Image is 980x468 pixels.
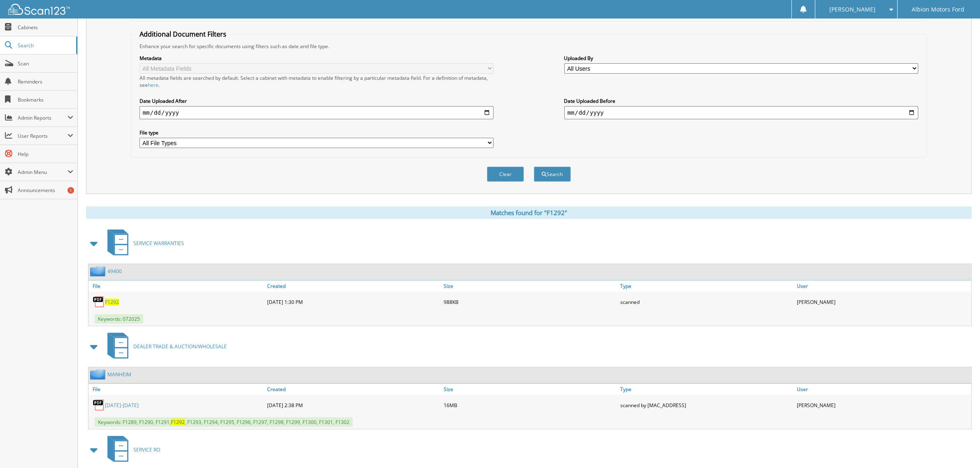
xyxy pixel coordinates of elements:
[90,369,107,380] img: folder2.png
[18,114,68,121] span: Admin Reports
[140,55,494,62] label: Metadata
[265,397,442,413] div: [DATE] 2:38 PM
[795,280,971,292] a: User
[95,417,353,427] span: Keywords: F1289, F1290, F1291, , F1293, F1294, F1295, F1296, F1297, F1298, F1299, F1300, F1301, F...
[18,78,73,85] span: Reminders
[140,74,494,88] div: All metadata fields are searched by default. Select a cabinet with metadata to enable filtering b...
[618,397,795,413] div: scanned by [MAC_ADDRESS]
[618,384,795,395] a: Type
[90,266,107,276] img: folder2.png
[148,81,158,88] a: here
[102,330,227,363] a: DEALER TRADE & AUCTION/WHOLESALE
[93,296,105,308] img: PDF.png
[442,280,618,292] a: Size
[68,187,74,194] div: 1
[265,294,442,310] div: [DATE] 1:30 PM
[107,268,122,275] a: 49400
[795,294,971,310] div: [PERSON_NAME]
[265,384,442,395] a: Created
[564,97,919,104] label: Date Uploaded Before
[18,60,73,67] span: Scan
[135,30,230,39] legend: Additional Document Filters
[18,132,68,139] span: User Reports
[265,280,442,292] a: Created
[88,280,265,292] a: File
[618,280,795,292] a: Type
[95,314,143,324] span: Keywords: 072025
[618,294,795,310] div: scanned
[86,206,972,219] div: Matches found for "F1292"
[18,151,73,158] span: Help
[133,446,160,453] span: SERVICE RO
[105,299,119,306] a: F1292
[107,371,131,378] a: MANHEIM
[442,294,618,310] div: 988KB
[939,429,980,468] iframe: Chat Widget
[93,399,105,411] img: PDF.png
[8,4,70,15] img: scan123-logo-white.svg
[18,42,72,49] span: Search
[564,106,919,119] input: end
[795,384,971,395] a: User
[171,419,185,426] span: F1292
[829,7,875,12] span: [PERSON_NAME]
[88,384,265,395] a: File
[105,402,139,409] a: [DATE]-[DATE]
[133,240,184,247] span: SERVICE WARRANTIES
[140,106,494,119] input: start
[102,227,184,259] a: SERVICE WARRANTIES
[133,343,227,350] span: DEALER TRADE & AUCTION/WHOLESALE
[18,24,73,31] span: Cabinets
[795,397,971,413] div: [PERSON_NAME]
[534,167,571,182] button: Search
[135,43,923,50] div: Enhance your search for specific documents using filters such as date and file type.
[140,129,494,136] label: File type
[102,433,160,466] a: SERVICE RO
[18,187,73,194] span: Announcements
[912,7,964,12] span: Albion Motors Ford
[18,169,68,176] span: Admin Menu
[442,384,618,395] a: Size
[18,96,73,103] span: Bookmarks
[442,397,618,413] div: 16MB
[487,167,524,182] button: Clear
[140,97,494,104] label: Date Uploaded After
[564,55,919,62] label: Uploaded By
